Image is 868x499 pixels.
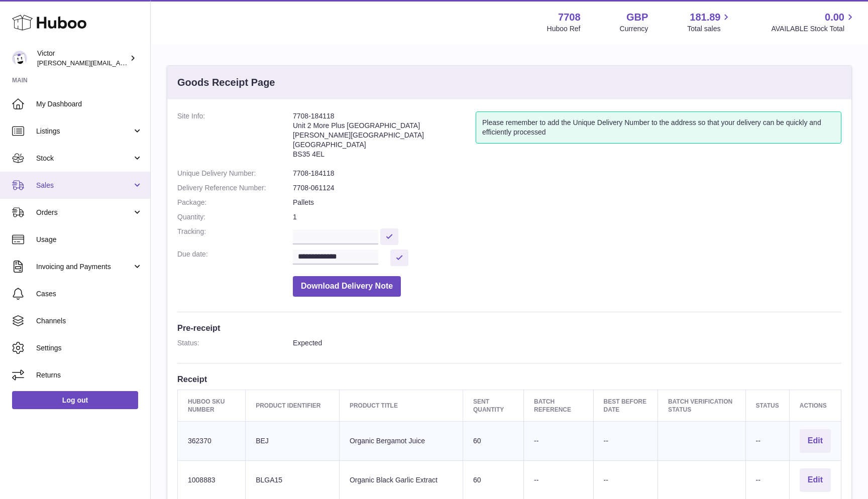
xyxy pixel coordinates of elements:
[36,127,132,136] span: Listings
[339,422,463,461] td: Organic Bergamot Juice
[339,390,463,421] th: Product title
[36,181,132,190] span: Sales
[771,24,856,34] span: AVAILABLE Stock Total
[293,212,841,222] dd: 1
[293,276,401,297] button: Download Delivery Note
[690,11,720,24] span: 181.89
[626,11,648,24] strong: GBP
[36,370,143,380] span: Returns
[687,11,732,34] a: 181.89 Total sales
[620,24,648,34] div: Currency
[177,338,293,348] dt: Status:
[593,422,658,461] td: --
[658,390,745,421] th: Batch Verification Status
[593,390,658,421] th: Best Before Date
[800,468,831,492] button: Edit
[36,154,132,163] span: Stock
[36,208,132,217] span: Orders
[37,59,201,67] span: [PERSON_NAME][EMAIL_ADDRESS][DOMAIN_NAME]
[177,183,293,193] dt: Delivery Reference Number:
[745,390,789,421] th: Status
[476,111,841,144] div: Please remember to add the Unique Delivery Number to the address so that your delivery can be qui...
[463,422,523,461] td: 60
[36,343,143,353] span: Settings
[800,429,831,453] button: Edit
[293,198,841,207] dd: Pallets
[177,249,293,266] dt: Due date:
[745,422,789,461] td: --
[36,289,143,299] span: Cases
[36,262,132,272] span: Invoicing and Payments
[789,390,841,421] th: Actions
[293,169,841,178] dd: 7708-184118
[177,322,841,333] h3: Pre-receipt
[177,111,293,164] dt: Site Info:
[12,391,138,409] a: Log out
[36,99,143,109] span: My Dashboard
[177,169,293,178] dt: Unique Delivery Number:
[825,11,844,24] span: 0.00
[177,76,275,89] h3: Goods Receipt Page
[177,227,293,244] dt: Tracking:
[246,422,340,461] td: BEJ
[178,390,246,421] th: Huboo SKU Number
[547,24,581,34] div: Huboo Ref
[293,111,476,164] address: 7708-184118 Unit 2 More Plus [GEOGRAPHIC_DATA] [PERSON_NAME][GEOGRAPHIC_DATA] [GEOGRAPHIC_DATA] B...
[177,198,293,207] dt: Package:
[12,51,27,66] img: victor@erbology.co
[524,390,594,421] th: Batch Reference
[36,316,143,326] span: Channels
[687,24,732,34] span: Total sales
[246,390,340,421] th: Product Identifier
[293,183,841,193] dd: 7708-061124
[177,212,293,222] dt: Quantity:
[558,11,581,24] strong: 7708
[463,390,523,421] th: Sent Quantity
[177,373,841,385] h3: Receipt
[293,338,841,348] dd: Expected
[178,422,246,461] td: 362370
[524,422,594,461] td: --
[36,235,143,244] span: Usage
[37,49,128,68] div: Victor
[771,11,856,34] a: 0.00 AVAILABLE Stock Total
